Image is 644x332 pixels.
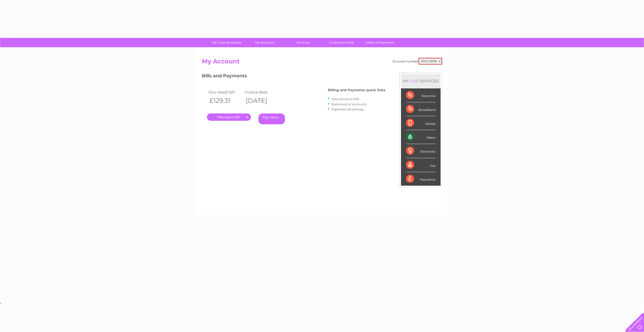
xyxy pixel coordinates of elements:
[243,89,280,96] td: Invoice date
[331,102,367,106] a: Statement of Accounts
[406,144,436,158] div: Electricity
[331,97,359,101] a: View previous bills
[409,79,420,83] div: LIVE
[406,172,436,186] div: Payments
[206,38,247,47] a: My Clear Business
[207,89,243,96] td: Your latest bill
[359,38,401,47] a: Make A Payment
[331,107,364,111] a: Paperless bill settings
[406,158,436,172] div: Gas
[243,96,280,106] th: [DATE]
[401,74,441,88] div: MY SERVICES
[258,113,285,124] a: Pay Here
[321,38,362,47] a: Customer Help
[406,116,436,130] div: Mobile
[202,72,385,81] h3: Bills and Payments
[207,96,243,106] th: £129.31
[392,58,442,64] div: Account number
[244,38,286,47] a: My Account
[406,130,436,144] div: Water
[328,88,385,92] h4: Billing and Payments quick links
[202,58,442,67] h2: My Account
[282,38,324,47] a: Services
[406,88,436,102] div: Telecoms
[207,113,251,121] a: .
[406,102,436,116] div: Broadband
